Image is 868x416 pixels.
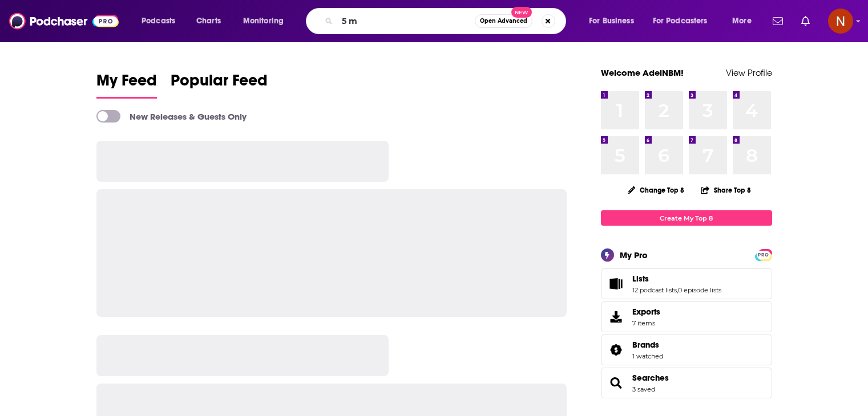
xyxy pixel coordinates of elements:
a: Show notifications dropdown [797,11,814,31]
span: For Business [589,13,634,29]
div: My Pro [620,250,648,260]
a: Searches [605,375,628,391]
span: Logged in as AdelNBM [828,9,853,34]
span: Popular Feed [171,71,268,97]
a: Brands [632,340,663,350]
a: 1 watched [632,352,663,360]
span: Lists [632,274,649,284]
span: Podcasts [142,13,175,29]
span: Exports [632,307,660,317]
span: , [677,286,678,294]
span: Monitoring [243,13,284,29]
span: 7 items [632,319,660,327]
a: Charts [189,12,228,30]
a: 12 podcast lists [632,286,677,294]
span: PRO [757,251,770,259]
button: Share Top 8 [700,179,752,201]
a: 0 episode lists [678,286,721,294]
a: Popular Feed [171,71,268,99]
a: 3 saved [632,385,655,393]
a: Exports [601,301,772,332]
img: Podchaser - Follow, Share and Rate Podcasts [9,10,119,32]
span: Brands [632,340,659,350]
a: Lists [605,276,628,292]
a: Show notifications dropdown [768,11,788,31]
button: open menu [134,12,190,30]
a: PRO [757,250,770,259]
img: User Profile [828,9,853,34]
span: For Podcasters [653,13,708,29]
span: Brands [601,335,772,365]
span: Lists [601,268,772,299]
span: New [511,7,532,18]
a: View Profile [726,67,772,78]
div: Search podcasts, credits, & more... [317,8,577,34]
a: Brands [605,342,628,358]
button: Show profile menu [828,9,853,34]
input: Search podcasts, credits, & more... [337,12,475,30]
span: My Feed [96,71,157,97]
button: open menu [645,12,724,30]
a: Searches [632,373,669,383]
span: Searches [601,368,772,398]
a: Lists [632,274,721,284]
button: Open AdvancedNew [475,14,532,28]
span: Open Advanced [480,18,527,24]
span: Exports [605,309,628,325]
span: Charts [196,13,221,29]
a: Welcome AdelNBM! [601,67,684,78]
button: open menu [581,12,648,30]
a: New Releases & Guests Only [96,110,247,123]
button: Change Top 8 [621,183,692,197]
button: open menu [235,12,298,30]
a: My Feed [96,71,157,99]
a: Create My Top 8 [601,210,772,226]
span: More [732,13,752,29]
button: open menu [724,12,766,30]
